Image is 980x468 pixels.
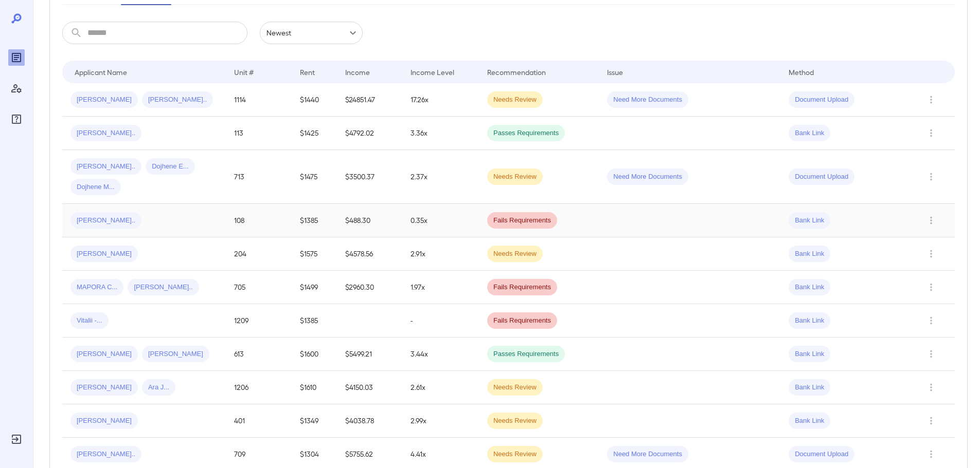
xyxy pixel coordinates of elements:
[789,416,830,426] span: Bank Link
[789,249,830,259] span: Bank Link
[337,271,402,304] td: $2960.30
[789,450,854,459] span: Document Upload
[8,111,25,127] div: FAQ
[70,249,138,259] span: [PERSON_NAME]
[75,66,127,78] div: Applicant Name
[70,283,123,292] span: MAPORA C...
[487,349,565,359] span: Passes Requirements
[402,338,479,371] td: 3.44x
[292,83,337,117] td: $1440
[292,150,337,204] td: $1475
[70,349,138,359] span: [PERSON_NAME]
[226,117,291,150] td: 113
[487,416,543,426] span: Needs Review
[142,383,175,392] span: Ara J...
[487,95,543,105] span: Needs Review
[292,237,337,271] td: $1575
[8,431,25,447] div: Log Out
[337,117,402,150] td: $4792.02
[337,204,402,237] td: $488.30
[402,271,479,304] td: 1.97x
[402,371,479,404] td: 2.61x
[789,283,830,292] span: Bank Link
[128,283,199,292] span: [PERSON_NAME]..
[923,91,939,108] button: Row Actions
[789,128,830,138] span: Bank Link
[923,379,939,396] button: Row Actions
[607,95,688,105] span: Need More Documents
[923,346,939,362] button: Row Actions
[923,125,939,141] button: Row Actions
[8,49,25,66] div: Reports
[402,83,479,117] td: 17.26x
[487,283,557,292] span: Fails Requirements
[226,271,291,304] td: 705
[789,172,854,182] span: Document Upload
[70,128,141,138] span: [PERSON_NAME]..
[292,271,337,304] td: $1499
[292,404,337,438] td: $1349
[260,22,363,44] div: Newest
[402,404,479,438] td: 2.99x
[226,204,291,237] td: 108
[789,95,854,105] span: Document Upload
[402,304,479,338] td: -
[789,316,830,326] span: Bank Link
[146,162,195,172] span: Dojhene E...
[402,204,479,237] td: 0.35x
[292,204,337,237] td: $1385
[337,150,402,204] td: $3500.37
[70,383,138,392] span: [PERSON_NAME]
[923,279,939,295] button: Row Actions
[345,66,370,78] div: Income
[411,66,454,78] div: Income Level
[226,150,291,204] td: 713
[923,212,939,229] button: Row Actions
[487,66,546,78] div: Recommendation
[8,80,25,97] div: Manage Users
[337,338,402,371] td: $5499.21
[337,404,402,438] td: $4038.78
[70,162,141,172] span: [PERSON_NAME]..
[607,66,623,78] div: Issue
[300,66,316,78] div: Rent
[292,304,337,338] td: $1385
[402,237,479,271] td: 2.91x
[487,383,543,392] span: Needs Review
[923,413,939,429] button: Row Actions
[142,349,209,359] span: [PERSON_NAME]
[789,216,830,226] span: Bank Link
[226,338,291,371] td: 613
[923,446,939,462] button: Row Actions
[70,316,109,326] span: Vitalii -...
[923,169,939,185] button: Row Actions
[70,416,138,426] span: [PERSON_NAME]
[487,450,543,459] span: Needs Review
[337,237,402,271] td: $4578.56
[337,83,402,117] td: $24851.47
[337,371,402,404] td: $4150.03
[607,172,688,182] span: Need More Documents
[487,172,543,182] span: Needs Review
[487,216,557,226] span: Fails Requirements
[226,371,291,404] td: 1206
[607,450,688,459] span: Need More Documents
[487,316,557,326] span: Fails Requirements
[292,117,337,150] td: $1425
[789,349,830,359] span: Bank Link
[70,216,141,226] span: [PERSON_NAME]..
[487,249,543,259] span: Needs Review
[789,66,814,78] div: Method
[402,117,479,150] td: 3.36x
[226,304,291,338] td: 1209
[487,128,565,138] span: Passes Requirements
[226,83,291,117] td: 1114
[226,237,291,271] td: 204
[923,246,939,262] button: Row Actions
[234,66,254,78] div: Unit #
[142,95,213,105] span: [PERSON_NAME]..
[226,404,291,438] td: 401
[70,450,141,459] span: [PERSON_NAME]..
[70,182,121,192] span: Dojhene M...
[923,312,939,329] button: Row Actions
